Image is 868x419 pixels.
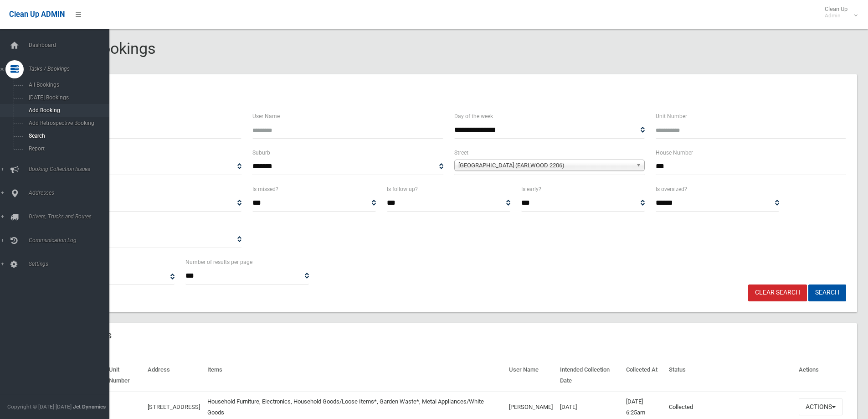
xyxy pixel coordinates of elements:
a: [STREET_ADDRESS] [148,403,200,410]
span: Communication Log [26,237,116,243]
th: Intended Collection Date [556,360,622,391]
strong: Jet Dynamics [73,403,106,410]
span: Dashboard [26,42,116,48]
small: Admin [825,12,847,19]
label: Day of the week [454,111,493,121]
span: Copyright © [DATE]-[DATE] [7,403,72,410]
span: All Bookings [26,82,108,88]
label: House Number [656,148,693,158]
label: Suburb [252,148,270,158]
span: Search [26,133,108,139]
label: Number of results per page [185,257,252,267]
span: Report [26,145,108,152]
label: User Name [252,111,280,121]
span: Addresses [26,190,116,196]
label: Is early? [521,184,541,194]
span: [DATE] Bookings [26,94,108,101]
span: Clean Up [820,5,857,19]
span: [GEOGRAPHIC_DATA] (EARLWOOD 2206) [458,160,632,171]
span: Add Retrospective Booking [26,120,108,126]
label: Is oversized? [656,184,687,194]
span: Settings [26,261,116,267]
label: Is missed? [252,184,278,194]
label: Unit Number [656,111,687,121]
span: Tasks / Bookings [26,66,116,72]
button: Actions [799,398,842,415]
span: Booking Collection Issues [26,166,116,172]
span: Drivers, Trucks and Routes [26,213,116,220]
th: Status [665,360,795,391]
th: Address [144,360,204,391]
th: Collected At [622,360,666,391]
button: Search [808,285,846,301]
th: Actions [795,360,846,391]
label: Is follow up? [387,184,418,194]
a: Clear Search [748,285,807,301]
th: Unit Number [105,360,144,391]
th: User Name [505,360,556,391]
label: Street [454,148,468,158]
span: Clean Up ADMIN [9,10,65,19]
th: Items [204,360,505,391]
span: Add Booking [26,107,108,114]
